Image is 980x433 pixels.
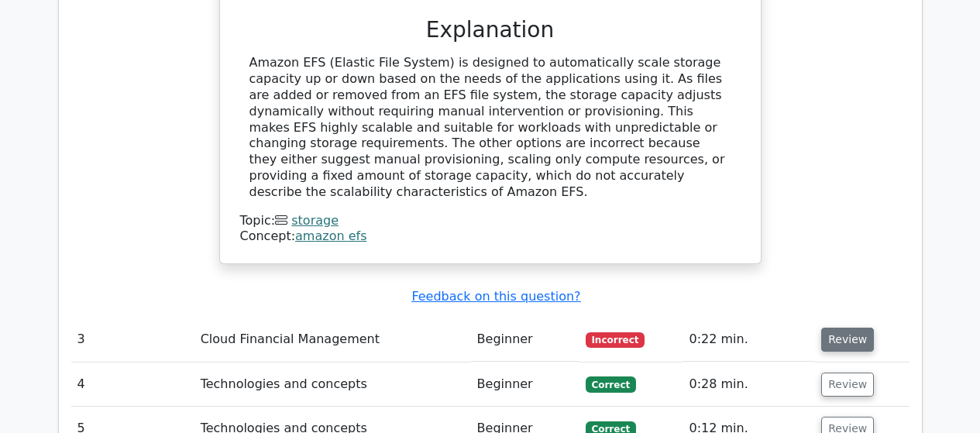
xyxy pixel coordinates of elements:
span: Correct [586,376,636,392]
a: Feedback on this question? [411,289,580,304]
button: Review [821,328,874,352]
h3: Explanation [249,17,731,43]
div: Topic: [240,213,741,229]
a: storage [291,213,339,228]
td: 3 [71,318,194,362]
div: Concept: [240,229,741,245]
td: Beginner [471,363,579,407]
button: Review [821,373,874,397]
div: Amazon EFS (Elastic File System) is designed to automatically scale storage capacity up or down b... [249,55,731,200]
span: Incorrect [586,332,645,348]
td: 0:22 min. [683,318,815,362]
td: 0:28 min. [683,363,815,407]
td: Cloud Financial Management [194,318,471,362]
td: Beginner [471,318,579,362]
td: Technologies and concepts [194,363,471,407]
td: 4 [71,363,194,407]
a: amazon efs [295,229,366,243]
